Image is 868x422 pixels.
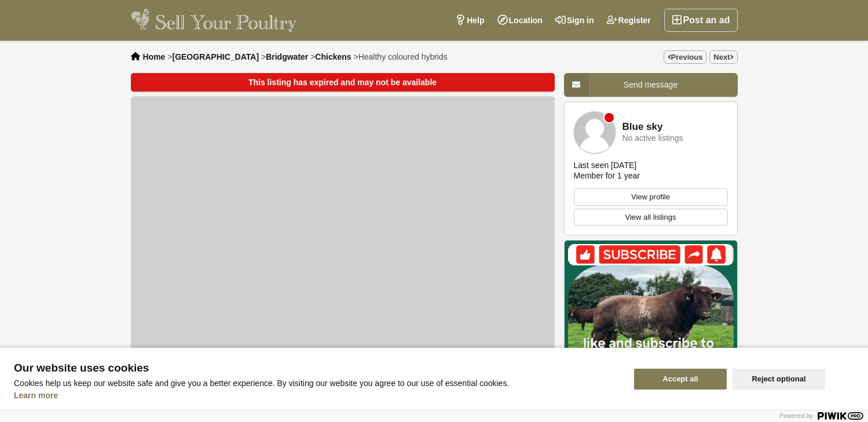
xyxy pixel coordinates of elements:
img: Mat Atkinson Farming YouTube Channel [564,240,738,414]
div: This listing has expired and may not be available [131,73,555,92]
a: Next [709,50,737,64]
li: > [354,52,448,61]
a: Bridgwater [266,52,308,61]
a: [GEOGRAPHIC_DATA] [172,52,259,61]
a: Home [143,52,166,61]
a: Blue sky [622,122,663,133]
a: Location [491,9,549,32]
a: Post an ad [664,9,738,32]
a: Sign in [549,9,600,32]
span: Our website uses cookies [14,362,620,374]
img: Sell Your Poultry [131,9,297,32]
a: View profile [574,188,728,206]
li: > [167,52,259,61]
li: > [261,52,308,61]
div: Member is offline [605,113,614,122]
span: Powered by [779,412,813,419]
span: Healthy coloured hybrids [358,52,448,61]
a: View all listings [574,209,728,226]
div: No active listings [622,134,683,143]
p: Cookies help us keep our website safe and give you a better experience. By visiting our website y... [14,379,620,388]
a: Help [449,9,490,32]
button: Accept all [634,369,727,390]
button: Reject optional [733,369,825,390]
a: Chickens [315,52,351,61]
a: Register [600,9,657,32]
li: > [310,52,351,61]
img: Blue sky [574,111,616,153]
div: Member for 1 year [574,170,640,181]
span: Send message [624,80,677,89]
a: Previous [664,50,707,64]
div: Last seen [DATE] [574,160,637,170]
a: Send message [564,73,738,97]
a: Learn more [14,391,58,400]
